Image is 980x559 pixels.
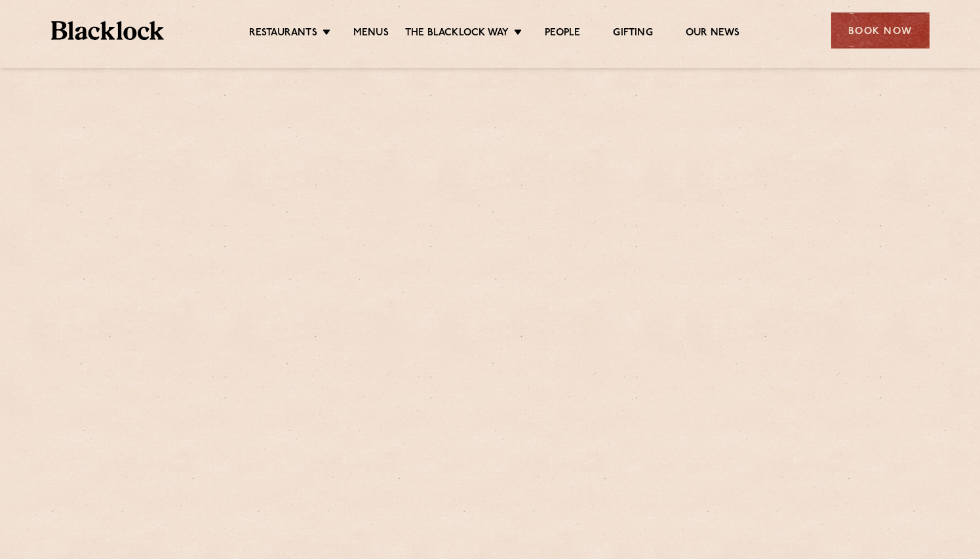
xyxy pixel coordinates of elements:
[613,27,652,41] a: Gifting
[686,27,740,41] a: Our News
[545,27,580,41] a: People
[353,27,389,41] a: Menus
[249,27,317,41] a: Restaurants
[405,27,509,41] a: The Blacklock Way
[51,21,165,40] img: BL_Textured_Logo-footer-cropped.svg
[831,12,930,48] div: Book Now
